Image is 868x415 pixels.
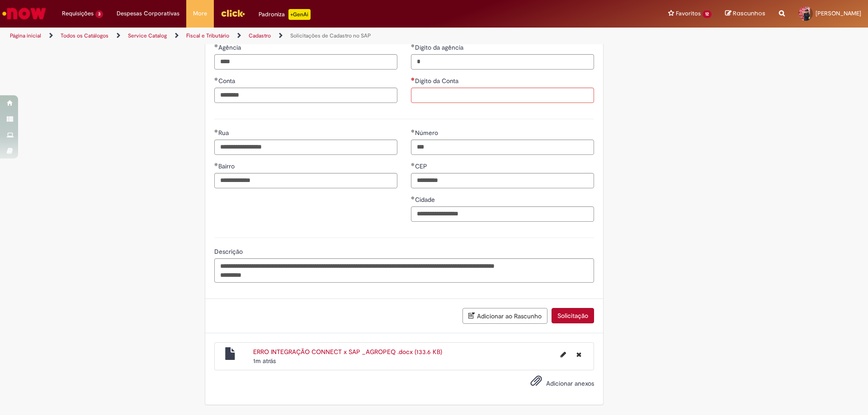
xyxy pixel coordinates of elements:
span: More [193,9,207,18]
a: Service Catalog [128,32,167,39]
span: Conta [218,77,237,85]
input: Bairro [214,173,397,188]
a: Fiscal e Tributário [186,32,229,39]
span: 3 [95,10,103,18]
span: Requisições [62,9,94,18]
span: Favoritos [676,9,701,18]
span: Agência [218,43,243,51]
span: Obrigatório Preenchido [411,44,415,47]
span: Obrigatório Preenchido [214,77,218,81]
input: Dígito da agência [411,54,594,70]
span: Obrigatório Preenchido [214,44,218,47]
span: Obrigatório Preenchido [411,129,415,133]
input: Agência [214,54,397,70]
textarea: Descrição [214,258,594,283]
button: Editar nome de arquivo ERRO INTEGRAÇÃO CONNECT x SAP _AGROPEQ .docx [555,347,571,362]
input: Dígito da Conta [411,88,594,103]
span: Obrigatório Preenchido [411,163,415,166]
input: Rua [214,140,397,155]
span: Despesas Corporativas [117,9,179,18]
span: Obrigatório Preenchido [411,196,415,200]
span: Necessários [411,77,415,81]
span: Dígito da Conta [415,77,460,85]
img: click_logo_yellow_360x200.png [221,6,245,20]
div: Padroniza [259,9,311,20]
span: Obrigatório Preenchido [214,163,218,166]
a: Página inicial [10,32,41,39]
span: Rascunhos [733,9,765,18]
a: Rascunhos [725,9,765,18]
span: Adicionar anexos [546,379,594,387]
input: CEP [411,173,594,188]
span: Cidade [415,196,437,204]
span: Número [415,129,440,137]
button: Adicionar anexos [528,373,544,393]
a: Solicitações de Cadastro no SAP [290,32,371,39]
span: [PERSON_NAME] [816,9,861,17]
time: 30/09/2025 11:12:50 [253,357,276,365]
span: Obrigatório Preenchido [214,129,218,133]
input: Conta [214,88,397,103]
input: Cidade [411,206,594,222]
button: Adicionar ao Rascunho [462,308,547,324]
p: +GenAi [288,9,311,20]
span: Dígito da agência [415,43,465,51]
img: ServiceNow [1,5,47,23]
span: CEP [415,162,429,170]
ul: Trilhas de página [7,28,572,44]
a: Cadastro [249,32,271,39]
span: 12 [703,10,712,18]
span: Bairro [218,162,236,170]
span: Rua [218,129,231,137]
a: ERRO INTEGRAÇÃO CONNECT x SAP _AGROPEQ .docx (133.6 KB) [253,348,442,356]
button: Solicitação [552,308,594,323]
span: Descrição [214,247,245,256]
button: Excluir ERRO INTEGRAÇÃO CONNECT x SAP _AGROPEQ .docx [571,347,587,362]
span: 1m atrás [253,357,276,365]
a: Todos os Catálogos [61,32,108,39]
input: Número [411,140,594,155]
